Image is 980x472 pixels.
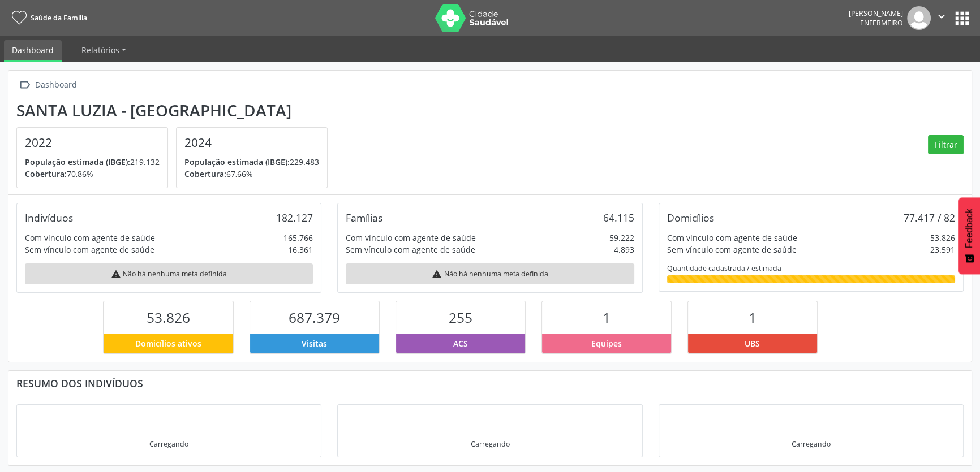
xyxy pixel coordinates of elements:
[964,209,974,248] span: Feedback
[928,135,964,154] button: Filtrar
[184,168,226,179] span: Cobertura:
[8,8,87,27] a: Saúde da Família
[930,244,955,256] div: 23.591
[25,263,313,284] div: Não há nenhuma meta definida
[346,232,476,244] div: Com vínculo com agente de saúde
[609,232,634,244] div: 59.222
[667,232,797,244] div: Com vínculo com agente de saúde
[74,40,134,60] a: Relatórios
[958,197,980,274] button: Feedback - Mostrar pesquisa
[149,439,188,449] div: Carregando
[952,8,972,28] button: apps
[749,308,757,327] span: 1
[288,244,313,256] div: 16.361
[33,77,79,93] div: Dashboard
[25,232,155,244] div: Com vínculo com agente de saúde
[81,45,119,55] span: Relatórios
[25,244,154,256] div: Sem vínculo com agente de saúde
[930,232,955,244] div: 53.826
[16,77,79,93] a:  Dashboard
[907,6,931,30] img: img
[346,211,382,224] div: Famílias
[603,211,634,224] div: 64.115
[283,232,313,244] div: 165.766
[860,18,903,28] span: Enfermeiro
[25,157,130,167] span: População estimada (IBGE):
[147,308,190,327] span: 53.826
[4,40,62,62] a: Dashboard
[184,156,319,168] p: 229.483
[346,244,475,256] div: Sem vínculo com agente de saúde
[184,157,290,167] span: População estimada (IBGE):
[453,337,468,349] span: ACS
[184,168,319,180] p: 67,66%
[25,211,73,224] div: Indivíduos
[667,211,714,224] div: Domicílios
[792,439,831,449] div: Carregando
[904,211,955,224] div: 77.417 / 82
[135,337,201,349] span: Domicílios ativos
[603,308,611,327] span: 1
[16,77,33,93] i: 
[614,244,634,256] div: 4.893
[470,439,509,449] div: Carregando
[849,8,903,18] div: [PERSON_NAME]
[25,156,160,168] p: 219.132
[302,337,327,349] span: Visitas
[111,269,121,279] i: warning
[591,337,622,349] span: Equipes
[667,263,955,273] div: Quantidade cadastrada / estimada
[25,136,160,150] h4: 2022
[276,211,313,224] div: 182.127
[935,10,948,23] i: 
[289,308,340,327] span: 687.379
[16,377,964,389] div: Resumo dos indivíduos
[25,168,67,179] span: Cobertura:
[25,168,160,180] p: 70,86%
[432,269,442,279] i: warning
[31,13,87,23] span: Saúde da Família
[16,101,336,120] div: Santa Luzia - [GEOGRAPHIC_DATA]
[346,263,634,284] div: Não há nenhuma meta definida
[931,6,952,30] button: 
[667,244,797,256] div: Sem vínculo com agente de saúde
[449,308,472,327] span: 255
[184,136,319,150] h4: 2024
[745,337,760,349] span: UBS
